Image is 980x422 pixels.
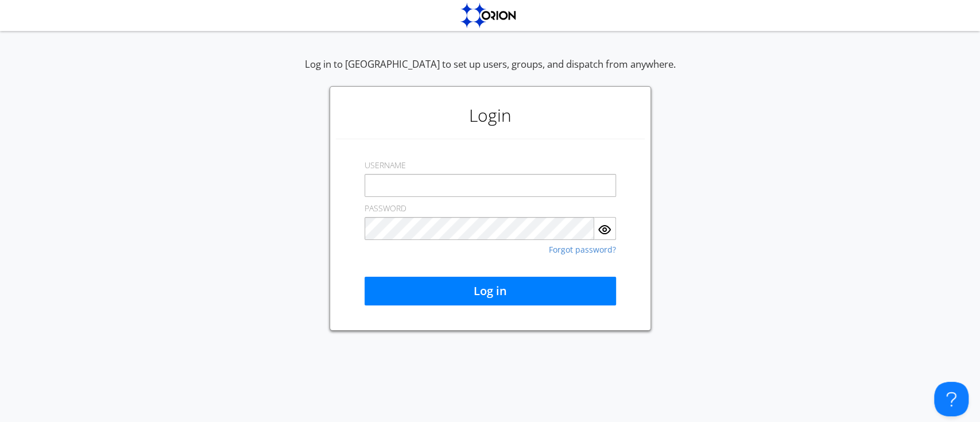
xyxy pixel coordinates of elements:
label: USERNAME [365,160,406,171]
a: Forgot password? [549,246,616,254]
div: Log in to [GEOGRAPHIC_DATA] to set up users, groups, and dispatch from anywhere. [305,57,676,86]
h1: Login [336,92,645,138]
iframe: Toggle Customer Support [934,382,969,416]
button: Show Password [594,217,615,240]
img: eye.svg [598,223,611,237]
label: PASSWORD [365,203,406,214]
input: Password [365,217,595,240]
button: Log in [365,277,616,305]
